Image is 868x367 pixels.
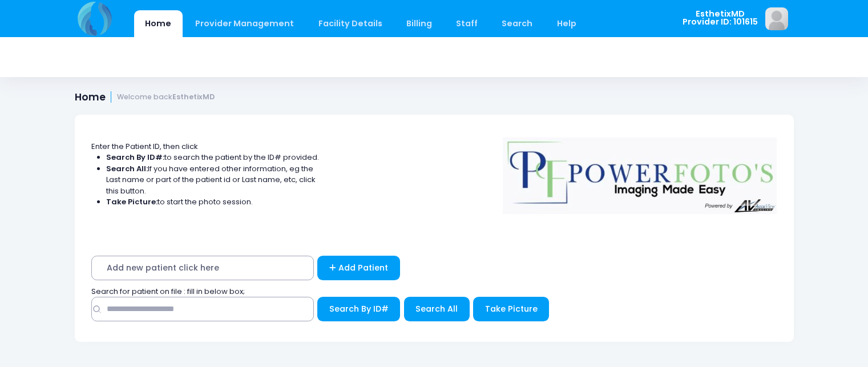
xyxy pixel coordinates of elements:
strong: Take Picture: [106,196,158,207]
span: Enter the Patient ID, then click [91,141,198,152]
img: Logo [497,130,782,214]
li: to search the patient by the ID# provided. [106,152,320,163]
img: image [765,7,788,30]
a: Home [134,10,183,37]
button: Search All [404,297,470,321]
small: Welcome back [117,93,215,102]
span: Add new patient click here [91,256,314,280]
span: Search By ID# [329,303,389,314]
a: Billing [395,10,443,37]
h1: Home [75,91,215,103]
button: Search By ID# [317,297,400,321]
a: Add Patient [317,256,400,280]
a: Search [491,10,544,37]
span: Search All [415,303,458,314]
a: Staff [445,10,489,37]
button: Take Picture [473,297,549,321]
a: Help [546,10,587,37]
strong: Search By ID#: [106,152,164,163]
strong: EsthetixMD [172,92,215,102]
a: Provider Management [184,10,305,37]
strong: Search All: [106,163,148,174]
span: Search for patient on file : fill in below box; [91,286,245,297]
li: If you have entered other information, eg the Last name or part of the patient id or Last name, e... [106,163,320,197]
a: Facility Details [307,10,393,37]
span: Take Picture [485,303,538,314]
li: to start the photo session. [106,196,320,208]
span: EsthetixMD Provider ID: 101615 [683,10,758,26]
